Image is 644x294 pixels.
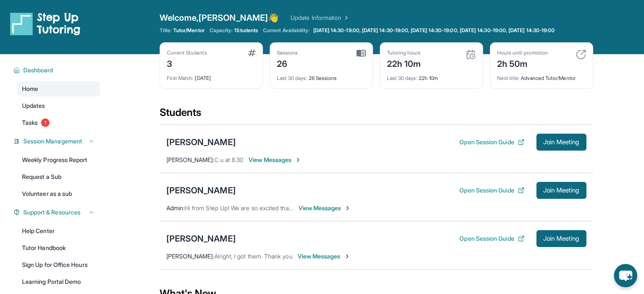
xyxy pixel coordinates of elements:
img: card [248,49,256,56]
span: Join Meeting [543,188,580,193]
span: Session Management [23,137,82,146]
span: Join Meeting [543,236,580,241]
span: Current Availability: [263,27,310,34]
span: Alright, I got them. Thank you [214,253,293,260]
span: 1 Students [234,27,258,34]
span: Title: [160,27,171,34]
div: 2h 50m [497,56,548,70]
div: [PERSON_NAME] [166,184,236,196]
div: 26 [277,56,298,70]
button: Join Meeting [536,134,586,151]
span: Tasks [22,118,38,127]
div: [PERSON_NAME] [166,233,236,245]
div: [DATE] [167,70,256,82]
img: Chevron Right [341,14,350,22]
button: Dashboard [20,66,95,74]
span: View Messages [299,204,351,212]
div: [PERSON_NAME] [166,136,236,148]
span: Next title : [497,75,520,81]
span: Admin : [166,204,185,212]
span: Tutor/Mentor [173,27,205,34]
span: Capacity: [210,27,233,34]
div: 22h 10m [387,70,476,82]
div: Sessions [277,49,298,56]
button: Open Session Guide [459,186,524,195]
span: [DATE] 14:30-19:00, [DATE] 14:30-19:00, [DATE] 14:30-19:00, [DATE] 14:30-19:00, [DATE] 14:30-19:00 [313,27,555,34]
a: Request a Sub [17,169,100,184]
span: Welcome, [PERSON_NAME] 👋 [160,12,279,24]
span: [PERSON_NAME] : [166,253,214,260]
span: 1 [41,118,50,127]
img: logo [10,12,80,36]
div: Current Students [167,49,207,56]
span: [PERSON_NAME] : [166,156,214,163]
span: Last 30 days : [387,75,417,81]
a: Updates [17,98,100,113]
img: Chevron-Right [344,205,351,212]
a: Sign Up for Office Hours [17,257,100,272]
span: View Messages [298,252,351,261]
div: Tutoring hours [387,49,421,56]
button: Session Management [20,137,95,146]
img: card [576,49,586,60]
button: Support & Resources [20,208,95,217]
button: Join Meeting [536,182,586,199]
a: [DATE] 14:30-19:00, [DATE] 14:30-19:00, [DATE] 14:30-19:00, [DATE] 14:30-19:00, [DATE] 14:30-19:00 [312,27,557,34]
a: Tasks1 [17,115,100,130]
span: Last 30 days : [277,75,307,81]
span: View Messages [249,156,301,164]
a: Learning Portal Demo [17,274,100,289]
button: Open Session Guide [459,234,524,243]
img: card [357,49,366,57]
img: Chevron-Right [344,253,351,260]
span: Support & Resources [23,208,80,217]
a: Weekly Progress Report [17,152,100,168]
span: Updates [22,102,45,110]
div: 26 Sessions [277,70,366,82]
img: Chevron-Right [295,157,301,163]
button: chat-button [614,264,637,287]
span: First Match : [167,75,194,81]
span: Home [22,85,38,93]
span: Dashboard [23,66,53,74]
a: Home [17,81,100,96]
div: 22h 10m [387,56,421,70]
div: Students [160,106,593,124]
div: Advanced Tutor/Mentor [497,70,586,82]
a: Update Information [290,14,350,22]
a: Volunteer as a sub [17,186,100,201]
a: Tutor Handbook [17,240,100,256]
div: 3 [167,56,207,70]
button: Open Session Guide [459,138,524,146]
a: Help Center [17,223,100,239]
span: Join Meeting [543,140,580,145]
span: C u at 8.30 [214,156,244,163]
img: card [466,49,476,60]
button: Join Meeting [536,230,586,247]
div: Hours until promotion [497,49,548,56]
